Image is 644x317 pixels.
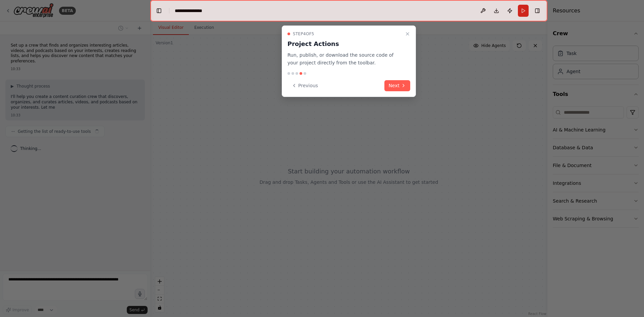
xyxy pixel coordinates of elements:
[384,80,410,91] button: Next
[287,51,402,67] p: Run, publish, or download the source code of your project directly from the toolbar.
[287,39,402,49] h3: Project Actions
[293,31,314,37] span: Step 4 of 5
[154,6,164,15] button: Hide left sidebar
[287,80,322,91] button: Previous
[404,30,412,38] button: Close walkthrough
